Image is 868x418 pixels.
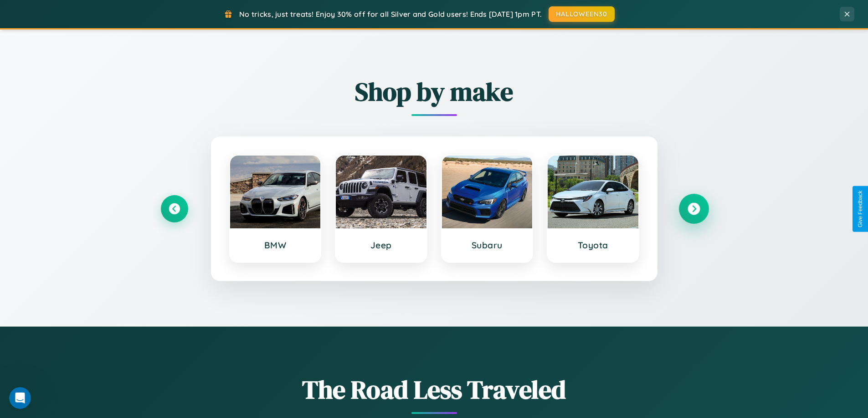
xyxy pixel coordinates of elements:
span: No tricks, just treats! Enjoy 30% off for all Silver and Gold users! Ends [DATE] 1pm PT. [239,10,542,19]
h3: BMW [239,240,312,251]
h3: Jeep [345,240,417,251]
h2: Shop by make [161,74,708,109]
h3: Subaru [451,240,524,251]
iframe: Intercom live chat [9,387,31,409]
h1: The Road Less Traveled [161,372,708,407]
div: Give Feedback [857,191,863,227]
button: HALLOWEEN30 [549,6,615,22]
h3: Toyota [557,240,629,251]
